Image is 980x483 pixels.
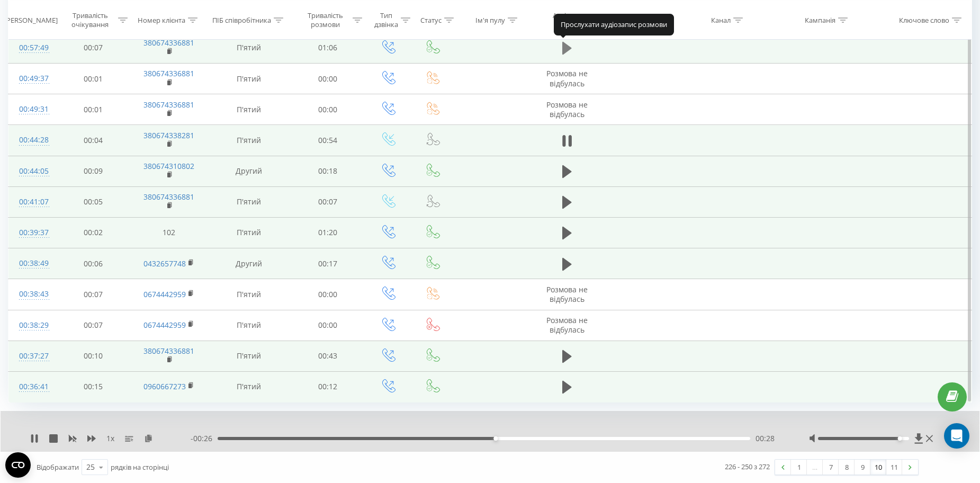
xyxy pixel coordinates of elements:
td: 00:18 [291,156,365,186]
td: 102 [130,217,208,248]
div: Accessibility label [494,436,498,441]
div: Тривалість очікування [65,11,115,29]
div: Open Intercom Messenger [944,423,969,449]
a: 380674336881 [143,68,194,78]
td: 00:04 [56,125,130,156]
a: 10 [870,460,886,475]
a: 7 [823,460,839,475]
div: 00:44:28 [19,130,45,150]
td: 01:06 [291,32,365,63]
td: 00:10 [56,341,130,371]
div: 00:44:05 [19,161,45,182]
div: Статус [420,15,442,24]
a: 0960667273 [143,381,186,391]
a: 380674336881 [143,346,194,356]
a: 0674442959 [143,289,186,299]
td: 00:00 [291,279,365,310]
div: Кампанія [805,15,835,24]
button: Open CMP widget [5,452,31,478]
td: П'ятий [208,341,291,371]
a: 380674336881 [143,192,194,202]
td: Другий [208,156,291,186]
td: П'ятий [208,32,291,63]
div: 00:49:37 [19,68,45,89]
a: 0674442959 [143,320,186,330]
td: 00:15 [56,371,130,402]
div: Прослухати аудіозапис розмови [554,14,674,35]
td: 00:54 [291,125,365,156]
td: 00:43 [291,341,365,371]
td: 00:17 [291,248,365,279]
div: Канал [711,15,731,24]
div: 00:38:43 [19,284,45,305]
a: 8 [839,460,855,475]
div: 00:41:07 [19,192,45,212]
td: 00:09 [56,156,130,186]
div: Ім'я пулу [475,15,505,24]
a: 380674310802 [143,161,194,171]
span: Розмова не відбулась [546,284,588,304]
td: 00:00 [291,310,365,341]
div: ПІБ співробітника [212,15,271,24]
div: Аудіозапис розмови [541,11,600,29]
td: 00:05 [56,186,130,217]
span: 1 x [106,433,114,444]
span: рядків на сторінці [111,462,169,472]
td: П'ятий [208,64,291,94]
td: 00:07 [291,186,365,217]
a: 9 [855,460,870,475]
td: 00:00 [291,64,365,94]
div: 00:38:49 [19,253,45,274]
td: 00:07 [56,279,130,310]
span: Розмова не відбулась [546,68,588,88]
td: П'ятий [208,94,291,125]
a: 380674338281 [143,130,194,140]
a: 11 [886,460,902,475]
span: Розмова не відбулась [546,100,588,119]
span: Відображати [37,462,79,472]
div: 25 [86,462,95,472]
div: 00:49:31 [19,99,45,120]
td: 00:00 [291,94,365,125]
div: Тривалість розмови [300,11,350,29]
td: Другий [208,248,291,279]
span: 00:28 [756,433,775,444]
div: Ключове слово [899,15,949,24]
div: Accessibility label [898,436,902,441]
span: - 00:26 [191,433,218,444]
div: 00:37:27 [19,346,45,366]
div: … [807,460,823,475]
td: 00:07 [56,32,130,63]
div: 00:36:41 [19,377,45,397]
div: 00:57:49 [19,38,45,58]
span: Розмова не відбулась [546,315,588,335]
td: 00:07 [56,310,130,341]
div: 00:39:37 [19,222,45,243]
td: П'ятий [208,279,291,310]
td: П'ятий [208,371,291,402]
a: 0432657748 [143,258,186,269]
td: 00:06 [56,248,130,279]
td: 00:01 [56,94,130,125]
div: Номер клієнта [138,15,185,24]
td: П'ятий [208,186,291,217]
td: 00:12 [291,371,365,402]
td: 00:01 [56,64,130,94]
a: 380674336881 [143,100,194,110]
a: 1 [791,460,807,475]
td: П'ятий [208,125,291,156]
td: 00:02 [56,217,130,248]
div: 00:38:29 [19,315,45,336]
div: [PERSON_NAME] [4,15,58,24]
td: 01:20 [291,217,365,248]
div: Тип дзвінка [374,11,398,29]
div: 226 - 250 з 272 [725,461,770,472]
a: 380674336881 [143,38,194,48]
td: П'ятий [208,217,291,248]
td: П'ятий [208,310,291,341]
